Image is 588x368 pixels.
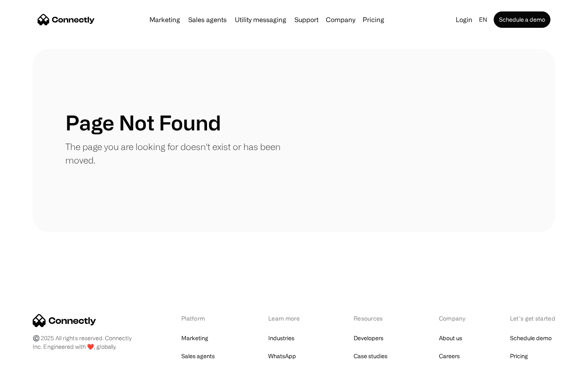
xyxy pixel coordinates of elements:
[323,14,358,25] div: Company
[181,332,208,344] a: Marketing
[38,13,95,26] a: home
[291,16,322,23] a: Support
[354,350,388,362] a: Case studies
[354,332,383,344] a: Developers
[439,332,462,344] a: About us
[494,11,550,28] a: Schedule a demo
[65,140,294,167] p: The page you are looking for doesn't exist or has been moved.
[65,110,221,135] h1: Page Not Found
[181,350,215,362] a: Sales agents
[354,314,396,323] div: Resources
[359,16,388,23] a: Pricing
[510,332,552,344] a: Schedule demo
[326,14,355,25] div: Company
[479,14,487,25] div: en
[181,314,226,323] div: Platform
[8,353,49,365] aside: Language selected: English
[510,314,555,323] div: Let’s get started
[268,314,311,323] div: Learn more
[268,350,296,362] a: WhatsApp
[268,332,294,344] a: Industries
[452,14,476,25] a: Login
[232,16,290,23] a: Utility messaging
[16,354,49,365] ul: Language list
[439,350,460,362] a: Careers
[476,14,492,25] div: en
[439,314,468,323] div: Company
[146,16,183,23] a: Marketing
[185,16,230,23] a: Sales agents
[510,350,528,362] a: Pricing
